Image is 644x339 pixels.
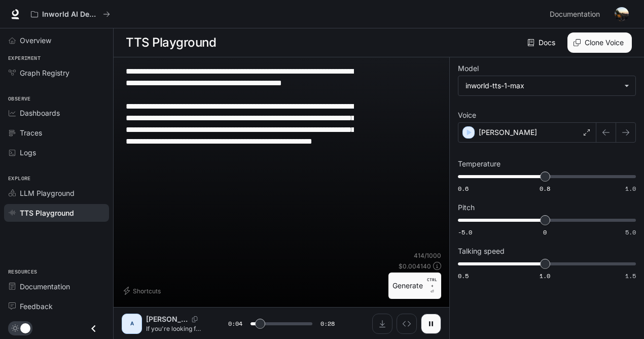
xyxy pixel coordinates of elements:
[458,184,469,193] span: 0.6
[612,4,632,24] button: User avatar
[126,32,216,53] h1: TTS Playground
[4,204,109,222] a: TTS Playground
[20,147,36,158] span: Logs
[4,297,109,315] a: Feedback
[4,278,109,295] a: Documentation
[458,272,469,280] span: 0.5
[399,262,431,270] p: $ 0.004140
[20,208,74,218] span: TTS Playground
[20,301,53,312] span: Feedback
[427,277,437,289] p: CTRL +
[540,184,550,193] span: 0.8
[26,4,115,24] button: All workspaces
[4,144,109,161] a: Logs
[615,7,629,21] img: User avatar
[20,281,70,292] span: Documentation
[466,81,619,91] div: inworld-tts-1-max
[228,319,242,329] span: 0:04
[525,32,559,53] a: Docs
[550,8,600,21] span: Documentation
[540,272,550,280] span: 1.0
[479,127,537,138] p: [PERSON_NAME]
[458,65,479,72] p: Model
[4,64,109,82] a: Graph Registry
[146,324,204,333] p: If you're looking for a managed container orchestration solution on Oracle Cloud, Kubernetes (via...
[458,112,476,119] p: Voice
[20,127,42,138] span: Traces
[388,273,441,299] button: GenerateCTRL +⏎
[458,160,500,167] p: Temperature
[4,104,109,122] a: Dashboards
[4,31,109,49] a: Overview
[20,108,60,118] span: Dashboards
[20,188,75,198] span: LLM Playground
[42,10,99,19] p: Inworld AI Demos
[546,4,607,24] a: Documentation
[122,283,165,299] button: Shortcuts
[427,277,437,295] p: ⏎
[458,76,635,95] div: inworld-tts-1-max
[188,316,202,322] button: Copy Voice ID
[146,314,188,324] p: [PERSON_NAME]
[4,184,109,202] a: LLM Playground
[625,272,636,280] span: 1.5
[82,318,105,339] button: Close drawer
[20,67,69,78] span: Graph Registry
[458,228,472,236] span: -5.0
[4,124,109,142] a: Traces
[372,314,392,334] button: Download audio
[20,322,30,333] span: Dark mode toggle
[397,314,417,334] button: Inspect
[320,319,335,329] span: 0:28
[543,228,547,236] span: 0
[20,35,51,46] span: Overview
[625,228,636,236] span: 5.0
[458,204,475,211] p: Pitch
[625,184,636,193] span: 1.0
[567,32,632,53] button: Clone Voice
[124,316,140,332] div: A
[458,248,505,255] p: Talking speed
